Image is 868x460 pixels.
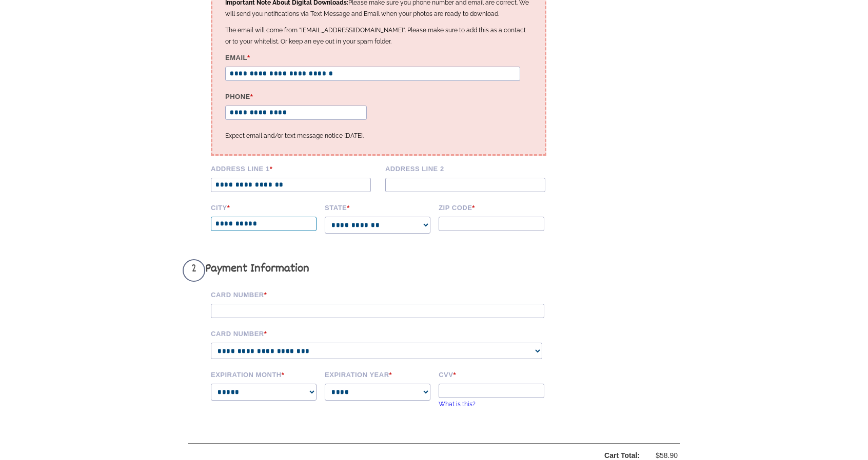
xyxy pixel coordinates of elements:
h3: Payment Information [183,259,560,282]
label: CVV [439,369,545,379]
p: Expect email and/or text message notice [DATE]. [225,130,532,141]
label: Email [225,52,532,61]
label: Phone [225,91,372,100]
label: Expiration Year [325,369,431,379]
span: 2 [183,259,205,282]
label: Address Line 2 [385,163,553,173]
label: Address Line 1 [211,163,378,173]
label: Expiration Month [211,369,318,379]
label: City [211,202,318,212]
label: Zip code [439,202,545,212]
label: State [325,202,431,212]
p: The email will come from "[EMAIL_ADDRESS][DOMAIN_NAME]". Please make sure to add this as a contac... [225,25,532,47]
a: What is this? [439,401,476,408]
label: Card Number [211,328,560,338]
label: Card Number [211,289,560,299]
